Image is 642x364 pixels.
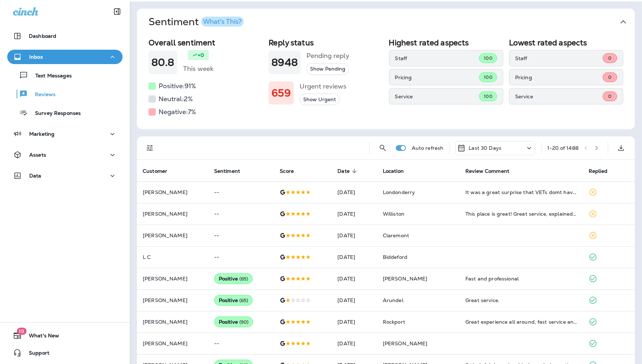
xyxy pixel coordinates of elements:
[201,17,244,27] button: What's This?
[214,295,253,306] div: Positive
[465,189,577,196] div: It was a great surprise that VETs domt have to pay for the inspection. Thank you.
[143,168,177,174] span: Customer
[465,210,577,217] div: This place is great! Great service, explained things well, and got me in and out in timely manner...
[547,145,579,151] div: 1 - 20 of 1488
[395,75,479,80] p: Pricing
[214,273,253,284] div: Positive
[608,55,611,61] span: 0
[383,275,428,282] span: [PERSON_NAME]
[389,38,503,47] h2: Highest rated aspects
[332,333,377,354] td: [DATE]
[383,254,407,260] span: Biddeford
[280,168,294,174] span: Score
[614,141,628,155] button: Export as CSV
[7,50,123,64] button: Inbox
[29,173,41,179] p: Data
[332,246,377,268] td: [DATE]
[143,319,203,325] p: [PERSON_NAME]
[376,141,390,155] button: Search Reviews
[306,63,349,75] button: Show Pending
[465,318,577,325] div: Great experience all around, fast service and excellent customer care. There new location is a gr...
[143,189,203,195] p: [PERSON_NAME]
[143,254,203,260] p: L C
[383,211,404,217] span: Williston
[469,145,501,151] p: Last 30 Days
[383,297,403,304] span: Arundel
[7,328,123,343] button: 19What's New
[412,145,444,151] p: Auto refresh
[280,168,303,174] span: Score
[159,80,196,92] h5: Positive: 91 %
[143,9,641,35] button: SentimentWhat's This?
[143,141,157,155] button: Filters
[7,86,123,102] button: Reviews
[203,18,242,25] div: What's This?
[7,168,123,183] button: Data
[465,168,519,174] span: Review Comment
[300,94,340,105] button: Show Urgent
[143,233,203,238] p: [PERSON_NAME]
[29,54,43,60] p: Inbox
[239,319,249,325] span: ( 90 )
[7,127,123,141] button: Marketing
[332,268,377,289] td: [DATE]
[7,105,123,120] button: Survey Responses
[300,81,346,92] h5: Urgent reviews
[28,110,81,117] p: Survey Responses
[383,232,409,239] span: Claremont
[159,93,193,105] h5: Neutral: 2 %
[22,333,59,341] span: What's New
[149,38,263,47] h2: Overall sentiment
[395,55,479,61] p: Staff
[515,94,603,99] p: Service
[484,74,492,80] span: 100
[589,168,607,174] span: Replied
[239,276,248,282] span: ( 85 )
[28,91,56,98] p: Reviews
[271,57,298,68] h1: 8948
[29,131,54,137] p: Marketing
[515,75,603,80] p: Pricing
[337,168,359,174] span: Date
[214,168,249,174] span: Sentiment
[149,16,244,28] h1: Sentiment
[337,168,350,174] span: Date
[214,168,240,174] span: Sentiment
[151,57,174,68] h1: 80.8
[29,33,56,39] p: Dashboard
[7,346,123,360] button: Support
[208,203,274,225] td: --
[589,168,617,174] span: Replied
[332,311,377,333] td: [DATE]
[465,297,577,304] div: Great service.
[143,211,203,217] p: [PERSON_NAME]
[271,87,291,99] h1: 659
[332,181,377,203] td: [DATE]
[143,276,203,282] p: [PERSON_NAME]
[143,297,203,303] p: [PERSON_NAME]
[7,68,123,83] button: Text Messages
[22,350,49,359] span: Support
[395,94,479,99] p: Service
[29,152,46,158] p: Assets
[332,289,377,311] td: [DATE]
[239,297,248,304] span: ( 85 )
[7,148,123,162] button: Assets
[383,189,415,196] span: Londonderry
[107,4,127,19] button: Collapse Sidebar
[269,38,383,47] h2: Reply status
[17,328,26,335] span: 19
[608,74,611,80] span: 0
[383,168,404,174] span: Location
[465,168,509,174] span: Review Comment
[198,51,204,59] p: +0
[509,38,623,47] h2: Lowest rated aspects
[137,35,635,129] div: SentimentWhat's This?
[183,63,213,75] h5: This week
[383,168,413,174] span: Location
[214,316,253,327] div: Positive
[608,93,611,99] span: 0
[484,93,492,99] span: 100
[465,275,577,282] div: Fast and professional
[383,319,405,325] span: Rockport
